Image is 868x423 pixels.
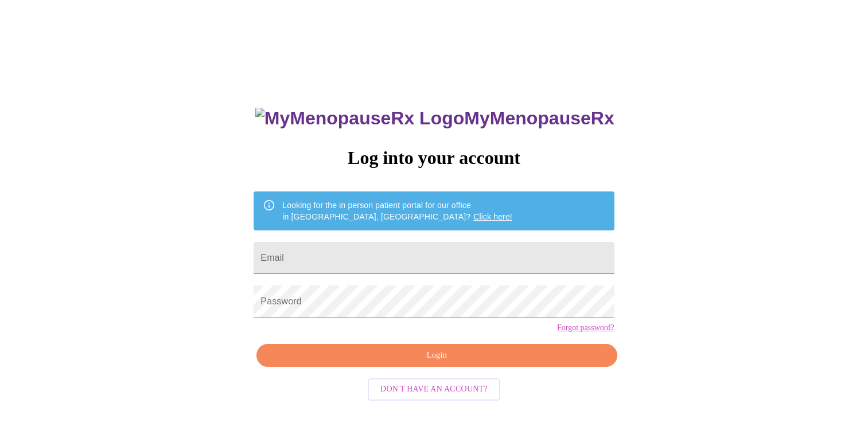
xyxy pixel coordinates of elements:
[254,147,614,169] h3: Log into your account
[255,108,464,129] img: MyMenopauseRx Logo
[256,344,617,367] button: Login
[255,108,614,129] h3: MyMenopauseRx
[365,383,503,393] a: Don't have an account?
[270,348,604,363] span: Login
[380,382,488,397] span: Don't have an account?
[473,212,512,221] a: Click here!
[282,195,512,227] div: Looking for the in person patient portal for our office in [GEOGRAPHIC_DATA], [GEOGRAPHIC_DATA]?
[557,323,614,332] a: Forgot password?
[368,378,500,401] button: Don't have an account?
